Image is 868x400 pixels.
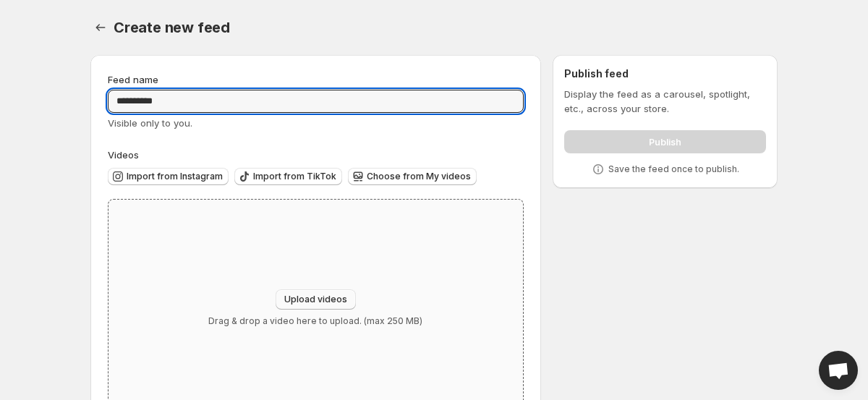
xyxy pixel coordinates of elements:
[276,289,356,310] button: Upload videos
[564,67,766,81] h2: Publish feed
[114,19,230,36] span: Create new feed
[564,87,766,116] p: Display the feed as a carousel, spotlight, etc., across your store.
[367,171,471,182] span: Choose from My videos
[819,351,858,390] div: Open chat
[108,168,229,185] button: Import from Instagram
[234,168,342,185] button: Import from TikTok
[284,294,347,305] span: Upload videos
[608,163,739,175] p: Save the feed once to publish.
[348,168,477,185] button: Choose from My videos
[108,117,192,129] span: Visible only to you.
[108,149,139,161] span: Videos
[253,171,336,182] span: Import from TikTok
[90,17,111,38] button: Settings
[127,171,223,182] span: Import from Instagram
[108,74,158,85] span: Feed name
[208,315,422,327] p: Drag & drop a video here to upload. (max 250 MB)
